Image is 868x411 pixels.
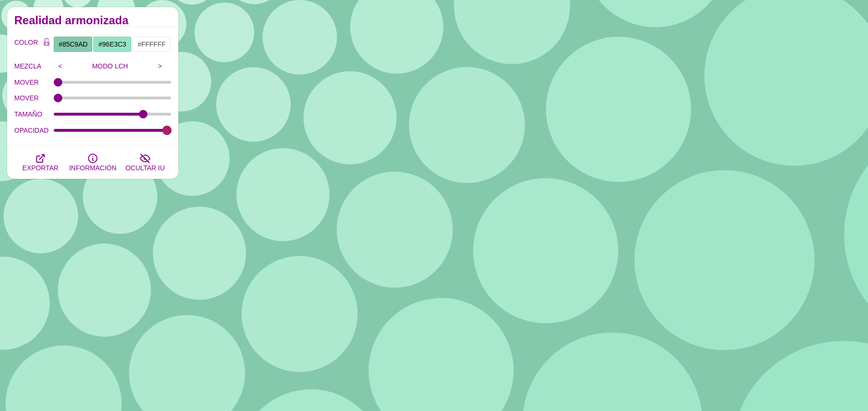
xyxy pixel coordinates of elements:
font: MODO LCH [92,62,128,70]
font: MOVER [14,78,39,86]
font: MEZCLA [14,62,41,70]
font: COLOR [14,39,38,46]
input: > [153,59,163,73]
font: EXPORTAR [22,164,59,172]
input: < [54,59,63,73]
button: OCULTAR IU [119,146,171,179]
font: INFORMACIÓN [69,164,117,172]
font: OPACIDAD [14,127,49,134]
button: EXPORTAR [14,146,67,179]
button: INFORMACIÓN [67,146,119,179]
font: OCULTAR IU [126,164,165,172]
font: Realidad armonizada [14,14,128,27]
font: MOVER [14,94,39,102]
button: Bloqueo de color [39,36,54,49]
font: TAMAÑO [14,110,42,118]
